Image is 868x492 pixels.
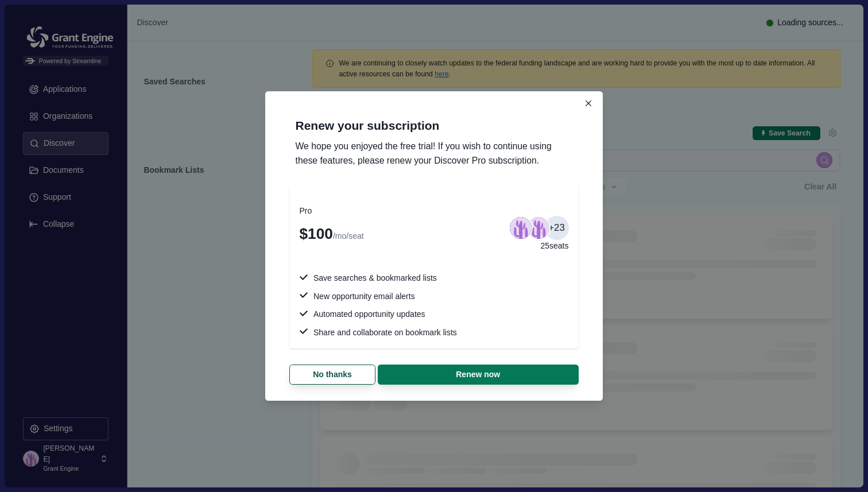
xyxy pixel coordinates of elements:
[296,140,573,168] span: We hope you enjoyed the free trial! If you wish to continue using these features, please renew yo...
[545,216,569,240] span: +23
[289,365,375,385] button: No thanks
[581,95,597,111] button: Close
[313,290,415,303] span: New opportunity email alerts
[313,327,457,339] span: Share and collaborate on bookmark lists
[378,365,579,385] button: Renew now
[296,118,573,134] span: Renew your subscription
[510,217,532,239] img: Ian Bruzas
[313,308,425,320] span: Automated opportunity updates
[300,225,333,242] span: $100
[528,217,549,239] img: Emily McMains
[300,205,364,217] span: Pro
[333,231,364,241] span: /mo/seat
[540,240,568,252] span: 25 seats
[313,272,437,284] span: Save searches & bookmarked lists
